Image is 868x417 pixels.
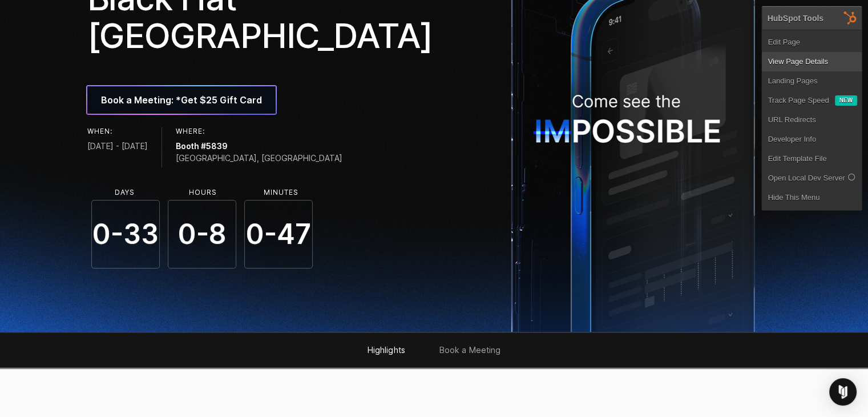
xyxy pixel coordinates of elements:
a: Landing Pages [762,71,862,91]
a: Edit Page [762,33,862,52]
a: Open Local Dev Server [762,169,862,188]
div: HubSpot Tools Edit PageView Page DetailsLanding Pages Track Page Speed New URL RedirectsDeveloper... [761,6,862,211]
a: URL Redirects [762,110,862,130]
h6: When: [87,127,148,135]
a: View Page Details [762,52,862,71]
a: Hide This Menu [762,188,862,207]
span: [DATE] - [DATE] [87,140,148,152]
span: 0-33 [91,200,160,268]
div: Open Intercom Messenger [829,378,857,406]
a: Highlights [368,345,405,355]
span: [GEOGRAPHIC_DATA], [GEOGRAPHIC_DATA] [176,152,342,164]
img: HubSpot Tools Menu Toggle [838,6,862,30]
a: Book a Meeting: *Get $25 Gift Card [87,86,276,114]
li: Days [91,189,159,197]
h6: Where: [176,127,342,135]
span: Booth #5839 [176,140,342,152]
div: New [835,95,857,106]
a: Edit Template File [762,149,862,169]
a: Track Page Speed [762,91,834,110]
a: Developer Info [762,130,862,149]
a: Book a Meeting [439,345,500,355]
span: 0-47 [244,200,313,268]
span: Book a Meeting: *Get $25 Gift Card [101,93,262,107]
div: HubSpot Tools [767,13,823,23]
li: Hours [169,189,237,197]
span: 0-8 [168,200,236,268]
li: Minutes [247,189,316,197]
